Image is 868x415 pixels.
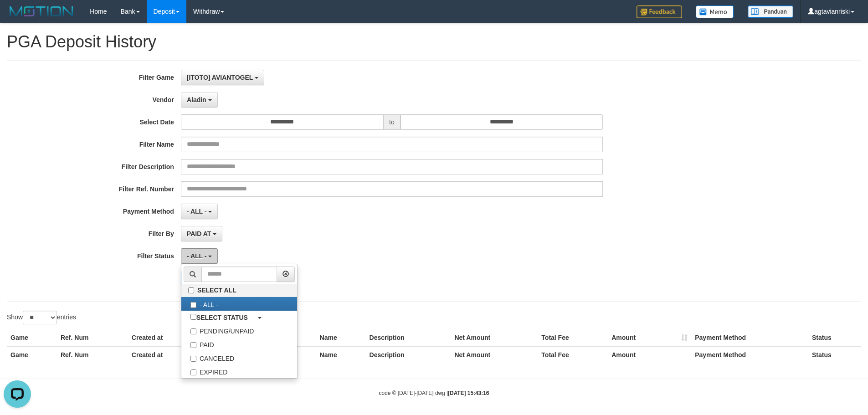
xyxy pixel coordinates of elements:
[316,346,366,363] th: Name
[808,346,861,363] th: Status
[4,4,31,31] button: Open LiveChat chat widget
[538,346,608,363] th: Total Fee
[7,311,76,324] label: Show entries
[7,329,57,346] th: Game
[190,328,196,334] input: PENDING/UNPAID
[691,329,808,346] th: Payment Method
[190,314,196,320] input: SELECT STATUS
[181,297,297,311] label: - ALL -
[451,329,538,346] th: Net Amount
[128,346,226,363] th: Created at
[7,33,861,51] h1: PGA Deposit History
[181,226,222,241] button: PAID AT
[190,302,196,308] input: - ALL -
[181,248,218,264] button: - ALL -
[181,364,297,378] label: EXPIRED
[696,5,734,18] img: Button%20Memo.svg
[366,346,451,363] th: Description
[190,356,196,362] input: CANCELED
[23,311,57,324] select: Showentries
[181,92,218,108] button: Aladin
[608,329,691,346] th: Amount
[748,5,793,18] img: panduan.png
[187,74,253,81] span: [ITOTO] AVIANTOGEL
[808,329,861,346] th: Status
[366,329,451,346] th: Description
[57,329,128,346] th: Ref. Num
[181,284,297,297] label: SELECT ALL
[196,314,248,321] b: SELECT STATUS
[448,390,489,396] strong: [DATE] 15:43:16
[181,351,297,364] label: CANCELED
[187,208,207,215] span: - ALL -
[7,346,57,363] th: Game
[316,329,366,346] th: Name
[637,5,682,18] img: Feedback.jpg
[181,337,297,351] label: PAID
[691,346,808,363] th: Payment Method
[128,329,226,346] th: Created at
[383,114,401,130] span: to
[7,5,76,18] img: MOTION_logo.png
[451,346,538,363] th: Net Amount
[538,329,608,346] th: Total Fee
[190,342,196,348] input: PAID
[187,230,211,237] span: PAID AT
[187,252,207,260] span: - ALL -
[57,346,128,363] th: Ref. Num
[181,204,218,219] button: - ALL -
[181,311,297,323] a: SELECT STATUS
[190,369,196,375] input: EXPIRED
[181,323,297,337] label: PENDING/UNPAID
[608,346,691,363] th: Amount
[181,70,264,85] button: [ITOTO] AVIANTOGEL
[187,96,206,103] span: Aladin
[188,287,194,293] input: SELECT ALL
[379,390,489,396] small: code © [DATE]-[DATE] dwg |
